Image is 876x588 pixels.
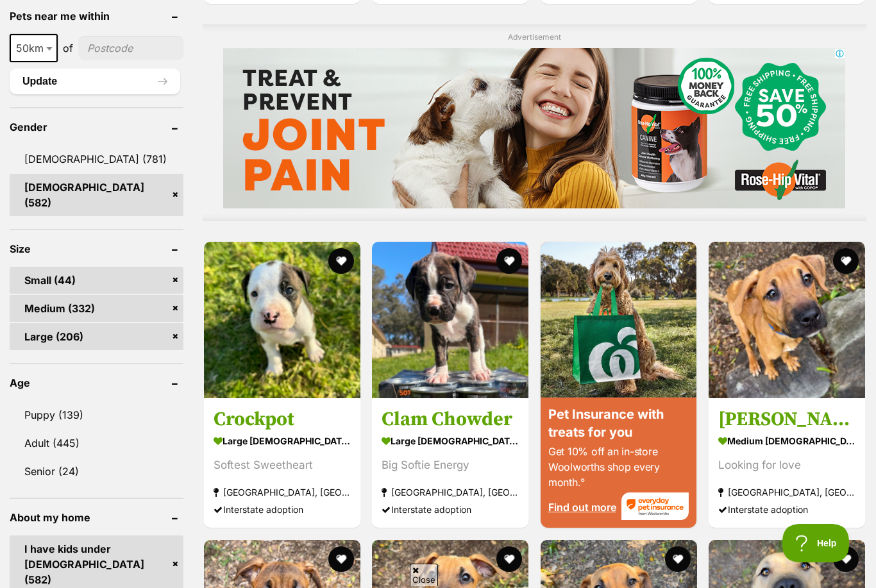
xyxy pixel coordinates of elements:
a: [DEMOGRAPHIC_DATA] (582) [10,174,183,216]
a: Crockpot large [DEMOGRAPHIC_DATA] Dog Softest Sweetheart [GEOGRAPHIC_DATA], [GEOGRAPHIC_DATA] Int... [204,398,360,528]
a: [PERSON_NAME] medium [DEMOGRAPHIC_DATA] Dog Looking for love [GEOGRAPHIC_DATA], [GEOGRAPHIC_DATA]... [709,398,865,528]
a: Senior (24) [10,458,183,485]
span: 50km [10,34,58,62]
strong: large [DEMOGRAPHIC_DATA] Dog [214,432,351,450]
span: 50km [11,39,56,57]
button: Update [10,69,180,94]
header: Gender [10,121,183,133]
button: favourite [833,546,859,572]
div: Advertisement [203,24,866,221]
h3: [PERSON_NAME] [718,407,855,432]
strong: [GEOGRAPHIC_DATA], [GEOGRAPHIC_DATA] [214,483,351,501]
div: Softest Sweetheart [214,457,351,474]
button: favourite [664,546,690,572]
strong: large [DEMOGRAPHIC_DATA] Dog [382,432,519,450]
header: Pets near me within [10,10,183,22]
header: Size [10,243,183,255]
a: Adult (445) [10,430,183,457]
header: About my home [10,512,183,523]
a: Clam Chowder large [DEMOGRAPHIC_DATA] Dog Big Softie Energy [GEOGRAPHIC_DATA], [GEOGRAPHIC_DATA] ... [372,398,528,528]
input: postcode [78,36,183,60]
div: Interstate adoption [214,501,351,518]
a: [DEMOGRAPHIC_DATA] (781) [10,146,183,172]
span: of [63,40,73,56]
img: Crockpot - Bull Arab Dog [204,242,360,398]
button: favourite [833,248,859,274]
img: Clam Chowder - Bull Arab Dog [372,242,528,398]
button: favourite [496,546,522,572]
div: Looking for love [718,457,855,474]
iframe: Help Scout Beacon - Open [782,524,850,562]
span: Close [410,564,438,586]
img: Cady - Mixed breed Dog [709,242,865,398]
strong: medium [DEMOGRAPHIC_DATA] Dog [718,432,855,450]
strong: [GEOGRAPHIC_DATA], [GEOGRAPHIC_DATA] [718,483,855,501]
div: Big Softie Energy [382,457,519,474]
h3: Crockpot [214,407,351,432]
button: favourite [328,248,353,274]
div: Interstate adoption [382,501,519,518]
button: favourite [328,546,353,572]
h3: Clam Chowder [382,407,519,432]
iframe: Advertisement [223,48,845,208]
button: favourite [496,248,522,274]
a: Large (206) [10,323,183,350]
a: Puppy (139) [10,401,183,428]
a: Small (44) [10,267,183,294]
a: Medium (332) [10,295,183,322]
div: Interstate adoption [718,501,855,518]
header: Age [10,377,183,389]
strong: [GEOGRAPHIC_DATA], [GEOGRAPHIC_DATA] [382,483,519,501]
